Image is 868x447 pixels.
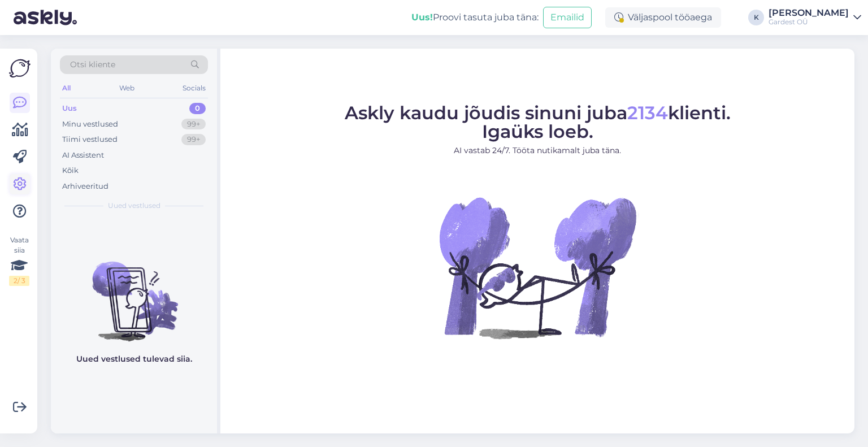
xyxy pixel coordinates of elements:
[769,8,861,27] a: [PERSON_NAME]Gardest OÜ
[189,103,206,114] div: 0
[62,103,77,114] div: Uus
[411,11,539,24] div: Proovi tasuta juba täna:
[117,81,137,96] div: Web
[70,59,115,71] span: Otsi kliente
[76,353,192,365] p: Uued vestlused tulevad siia.
[543,7,592,28] button: Emailid
[345,102,731,142] span: Askly kaudu jõudis sinuni juba klienti. Igaüks loeb.
[51,241,217,343] img: No chats
[62,150,104,161] div: AI Assistent
[180,81,208,96] div: Socials
[60,81,73,96] div: All
[627,102,668,124] span: 2134
[9,235,29,286] div: Vaata siia
[62,181,108,192] div: Arhiveeritud
[411,12,433,23] b: Uus!
[345,145,731,157] p: AI vastab 24/7. Tööta nutikamalt juba täna.
[436,166,639,369] img: No Chat active
[9,276,29,286] div: 2 / 3
[181,119,206,130] div: 99+
[605,7,721,28] div: Väljaspool tööaega
[62,134,118,145] div: Tiimi vestlused
[9,58,31,79] img: Askly Logo
[769,18,849,27] div: Gardest OÜ
[769,8,849,18] div: [PERSON_NAME]
[748,10,764,25] div: K
[62,165,79,176] div: Kõik
[62,119,118,130] div: Minu vestlused
[181,134,206,145] div: 99+
[108,201,160,211] span: Uued vestlused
